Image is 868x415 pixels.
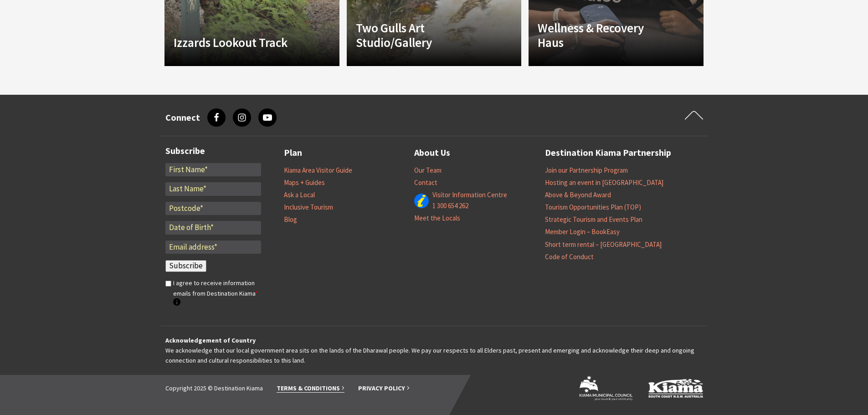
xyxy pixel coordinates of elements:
h3: Subscribe [165,145,261,156]
a: Terms & Conditions [277,384,344,393]
a: Destination Kiama Partnership [545,145,671,160]
li: Copyright 2025 © Destination Kiama [165,383,263,393]
a: Meet the Locals [414,214,460,223]
h3: Connect [165,112,200,123]
a: Tourism Opportunities Plan (TOP) [545,203,641,212]
h4: Wellness & Recovery Haus [538,20,668,50]
a: Plan [284,145,302,160]
input: Date of Birth* [165,221,261,235]
a: Strategic Tourism and Events Plan [545,215,642,224]
a: Privacy Policy [358,384,410,393]
a: Join our Partnership Program [545,166,628,175]
input: Subscribe [165,260,206,272]
a: Hosting an event in [GEOGRAPHIC_DATA] [545,178,663,187]
a: Blog [284,215,297,224]
input: Email address* [165,241,261,254]
img: Kiama Logo [648,379,703,397]
h4: Izzards Lookout Track [174,35,304,50]
a: 1 300 654 262 [432,201,468,210]
a: Inclusive Tourism [284,203,333,212]
input: Postcode* [165,202,261,215]
a: About Us [414,145,450,160]
a: Ask a Local [284,190,315,200]
a: Above & Beyond Award [545,190,611,200]
input: First Name* [165,163,261,177]
h4: Two Gulls Art Studio/Gallery [356,20,486,50]
a: Kiama Area Visitor Guide [284,166,352,175]
p: We acknowledge that our local government area sits on the lands of the Dharawal people. We pay ou... [165,335,703,366]
a: Short term rental – [GEOGRAPHIC_DATA] Code of Conduct [545,240,662,261]
a: Maps + Guides [284,178,325,187]
input: Last Name* [165,182,261,196]
a: Member Login – BookEasy [545,227,620,236]
a: Visitor Information Centre [432,190,507,200]
a: Our Team [414,166,442,175]
strong: Acknowledgement of Country [165,336,256,344]
a: Contact [414,178,437,187]
label: I agree to receive information emails from Destination Kiama [173,278,261,308]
